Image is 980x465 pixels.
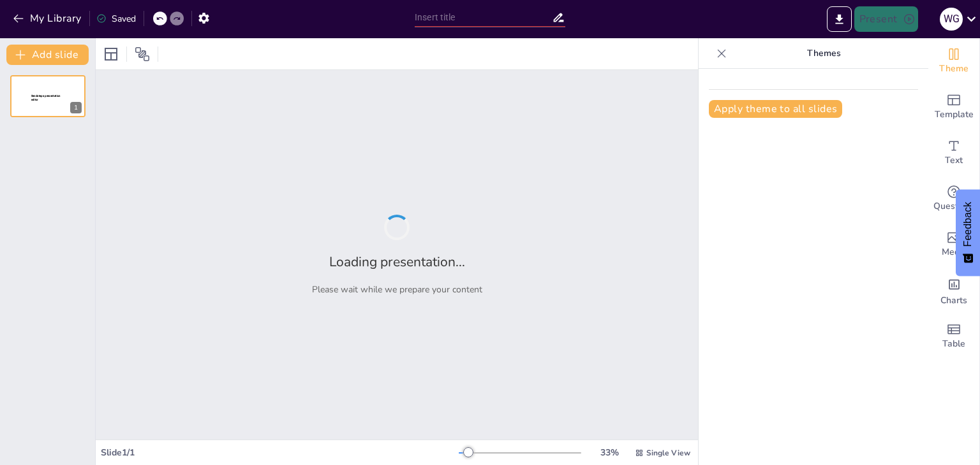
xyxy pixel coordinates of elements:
span: Sendsteps presentation editor [31,94,61,101]
span: Charts [940,294,967,308]
span: Theme [939,62,969,76]
span: Text [945,154,963,168]
h2: Loading presentation... [329,253,465,271]
div: Add ready made slides [928,84,979,130]
button: My Library [10,8,87,29]
div: Get real-time input from your audience [928,176,979,222]
div: 1 [70,102,82,113]
div: Slide 1 / 1 [101,447,459,459]
button: Add slide [6,45,89,65]
div: Add text boxes [928,130,979,176]
div: Layout [101,44,121,64]
span: Media [942,245,967,259]
div: Add images, graphics, shapes or video [928,222,979,268]
span: Position [135,46,150,62]
div: Add a table [928,313,979,359]
input: Insert title [415,8,552,27]
span: Questions [933,199,975,213]
button: Feedback - Show survey [956,189,980,276]
span: Feedback [962,202,974,247]
span: Single View [646,448,690,458]
div: 1 [10,75,85,117]
div: Add charts and graphs [928,268,979,313]
span: Template [935,108,974,122]
button: Export to PowerPoint [827,6,852,32]
p: Themes [732,38,916,69]
button: w g [940,6,963,32]
div: 33 % [594,447,625,459]
div: w g [940,8,963,31]
div: Saved [96,13,136,25]
div: Change the overall theme [928,38,979,84]
button: Present [854,6,918,32]
button: Apply theme to all slides [709,100,842,118]
span: Table [942,337,965,351]
p: Please wait while we prepare your content [312,283,482,296]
